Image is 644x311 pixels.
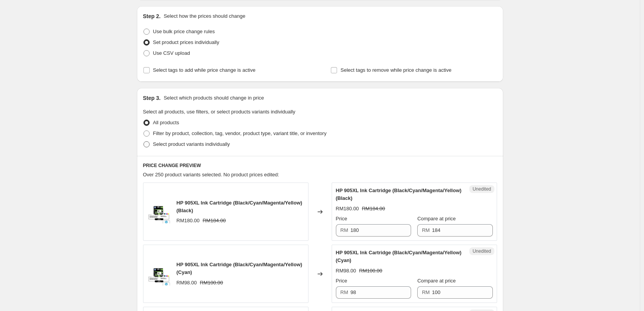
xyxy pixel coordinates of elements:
[153,120,179,125] span: All products
[143,172,279,177] span: Over 250 product variants selected. No product prices edited:
[143,162,497,169] h6: PRICE CHANGE PREVIEW
[336,188,462,201] span: HP 905XL Ink Cartridge (Black/Cyan/Magenta/Yellow) (Black)
[164,12,245,20] p: Select how the prices should change
[336,216,347,221] span: Price
[177,200,302,213] span: HP 905XL Ink Cartridge (Black/Cyan/Magenta/Yellow) (Black)
[147,200,170,223] img: 9055_80x.jpg
[341,67,452,73] span: Select tags to remove while price change is active
[417,278,456,284] span: Compare at price
[472,186,491,192] span: Unedited
[341,227,348,233] span: RM
[336,206,359,211] span: RM180.00
[336,278,347,284] span: Price
[153,39,219,45] span: Set product prices individually
[200,280,223,286] span: RM100.00
[153,67,256,73] span: Select tags to add while price change is active
[153,130,327,136] span: Filter by product, collection, tag, vendor, product type, variant title, or inventory
[153,29,215,34] span: Use bulk price change rules
[153,50,190,56] span: Use CSV upload
[143,12,161,20] h2: Step 2.
[177,262,302,275] span: HP 905XL Ink Cartridge (Black/Cyan/Magenta/Yellow) (Cyan)
[336,268,356,274] span: RM98.00
[336,250,462,263] span: HP 905XL Ink Cartridge (Black/Cyan/Magenta/Yellow) (Cyan)
[341,289,348,295] span: RM
[422,289,430,295] span: RM
[359,268,382,274] span: RM100.00
[147,262,170,286] img: 9055_80x.jpg
[143,94,161,102] h2: Step 3.
[362,206,385,211] span: RM184.00
[417,216,456,221] span: Compare at price
[164,94,264,102] p: Select which products should change in price
[143,109,295,115] span: Select all products, use filters, or select products variants individually
[153,141,230,147] span: Select product variants individually
[422,227,430,233] span: RM
[202,218,226,223] span: RM184.00
[177,218,200,223] span: RM180.00
[177,280,197,286] span: RM98.00
[472,248,491,254] span: Unedited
